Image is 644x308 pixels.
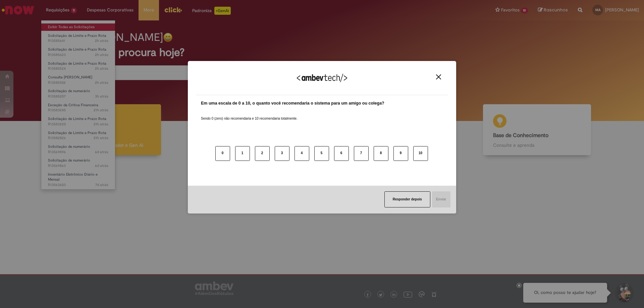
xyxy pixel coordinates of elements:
[297,74,347,82] img: Logo Ambevtech
[436,74,441,79] img: Close
[334,146,349,161] button: 6
[201,108,298,121] label: Sendo 0 (zero) não recomendaria e 10 recomendaria totalmente.
[235,146,250,161] button: 1
[384,191,430,207] button: Responder depois
[255,146,270,161] button: 2
[314,146,329,161] button: 5
[201,100,384,107] label: Em uma escala de 0 a 10, o quanto você recomendaria o sistema para um amigo ou colega?
[294,146,309,161] button: 4
[413,146,428,161] button: 10
[215,146,230,161] button: 0
[393,146,408,161] button: 9
[354,146,369,161] button: 7
[434,74,443,80] button: Close
[374,146,388,161] button: 8
[275,146,289,161] button: 3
